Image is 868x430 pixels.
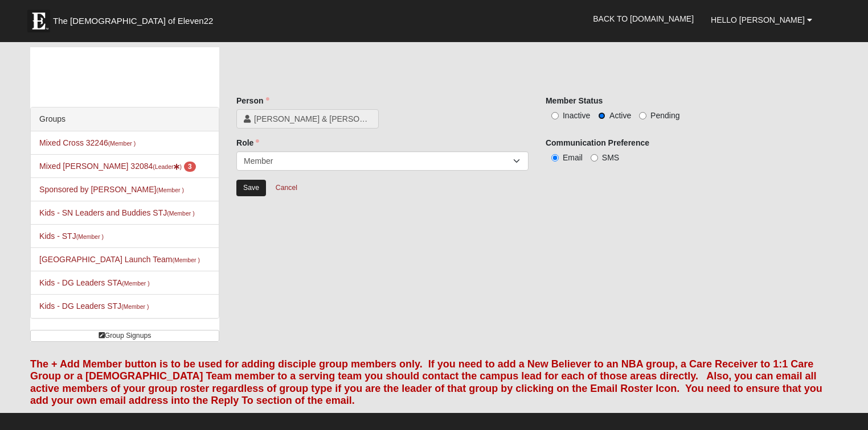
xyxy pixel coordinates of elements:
[39,162,195,171] a: Mixed [PERSON_NAME] 32084(Leader) 3
[121,303,149,310] small: (Member )
[702,6,821,34] a: Hello [PERSON_NAME]
[39,208,195,217] a: Kids - SN Leaders and Buddies STJ(Member )
[563,153,583,162] span: Email
[31,108,219,131] div: Groups
[602,153,619,162] span: SMS
[551,154,559,162] input: Email
[76,233,104,240] small: (Member )
[167,210,194,217] small: (Member )
[22,4,249,32] a: The [DEMOGRAPHIC_DATA] of Eleven22
[236,137,259,148] label: Role
[30,358,822,407] font: The + Add Member button is to be used for adding disciple group members only. If you need to add ...
[546,95,603,106] label: Member Status
[122,280,149,287] small: (Member )
[173,257,200,263] small: (Member )
[236,180,266,196] input: Alt+s
[711,15,805,24] span: Hello [PERSON_NAME]
[584,5,702,33] a: Back to [DOMAIN_NAME]
[108,140,136,147] small: (Member )
[53,15,213,27] span: The [DEMOGRAPHIC_DATA] of Eleven22
[268,179,305,197] a: Cancel
[39,278,150,287] a: Kids - DG Leaders STA(Member )
[39,185,184,194] a: Sponsored by [PERSON_NAME](Member )
[39,255,200,264] a: [GEOGRAPHIC_DATA] Launch Team(Member )
[591,154,598,162] input: SMS
[639,112,646,119] input: Pending
[254,113,371,125] span: [PERSON_NAME] & [PERSON_NAME]
[39,138,136,147] a: Mixed Cross 32246(Member )
[157,187,184,193] small: (Member )
[30,330,219,342] a: Group Signups
[563,111,590,120] span: Inactive
[153,163,182,170] small: (Leader )
[546,137,649,148] label: Communication Preference
[184,162,196,172] span: number of pending members
[27,10,50,32] img: Eleven22 logo
[236,95,269,106] label: Person
[650,111,679,120] span: Pending
[609,111,631,120] span: Active
[551,112,559,119] input: Inactive
[39,301,149,311] a: Kids - DG Leaders STJ(Member )
[39,231,104,241] a: Kids - STJ(Member )
[598,112,605,119] input: Active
